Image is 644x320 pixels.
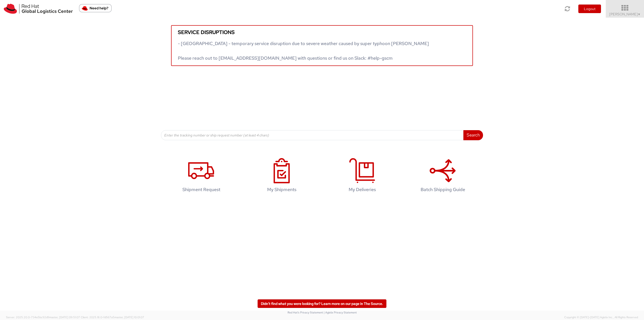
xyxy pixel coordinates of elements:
[244,153,319,200] a: My Shipments
[81,315,144,319] span: Client: 2025.18.0-fd567a5
[178,29,466,35] h5: Service disruptions
[564,315,638,319] span: Copyright © [DATE]-[DATE] Agistix Inc., All Rights Reserved
[164,153,239,200] a: Shipment Request
[249,187,314,192] h4: My Shipments
[463,130,483,140] button: Search
[330,187,395,192] h4: My Deliveries
[324,311,357,314] a: | Agistix Privacy Statement
[178,41,429,61] span: - [GEOGRAPHIC_DATA] - temporary service disruption due to severe weather caused by super typhoon ...
[161,130,464,140] input: Enter the tracking number or ship request number (at least 4 chars)
[169,187,234,192] h4: Shipment Request
[578,5,601,13] button: Logout
[405,153,480,200] a: Batch Shipping Guide
[609,12,641,16] span: [PERSON_NAME]
[79,4,112,12] button: Need help?
[6,315,80,319] span: Server: 2025.20.0-734e5bc92d9
[288,311,323,314] a: Red Hat's Privacy Statement
[325,153,400,200] a: My Deliveries
[258,299,386,308] a: Didn't find what you were looking for? Learn more on our page in The Source.
[49,315,80,319] span: master, [DATE] 09:51:07
[638,12,641,16] span: ▼
[114,315,144,319] span: master, [DATE] 10:01:07
[4,4,73,14] img: rh-logistics-00dfa346123c4ec078e1.svg
[171,25,473,66] a: Service disruptions - [GEOGRAPHIC_DATA] - temporary service disruption due to severe weather caus...
[410,187,475,192] h4: Batch Shipping Guide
